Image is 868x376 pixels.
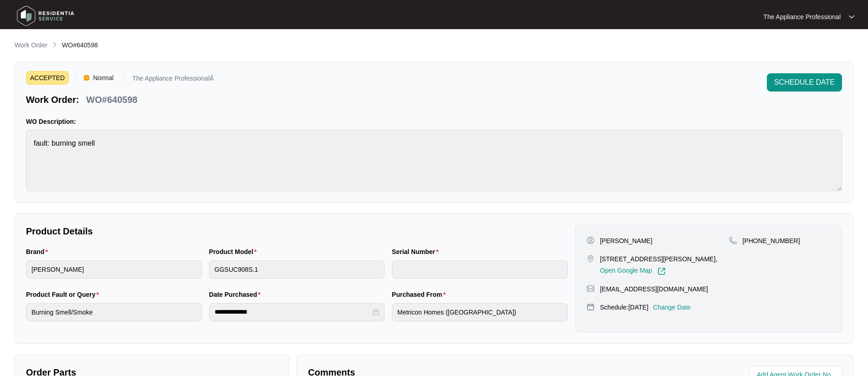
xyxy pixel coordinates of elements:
p: Change Date [653,303,691,312]
img: dropdown arrow [849,15,854,19]
p: WO#640598 [86,93,137,106]
a: Open Google Map [600,267,666,275]
img: Vercel Logo [84,75,89,81]
img: map-pin [586,285,595,293]
img: map-pin [729,236,737,244]
p: Work Order: [26,93,79,106]
img: user-pin [586,236,595,244]
label: Product Model [209,247,261,256]
label: Date Purchased [209,290,264,299]
input: Serial Number [392,260,568,279]
span: WO#640598 [62,41,98,49]
img: Link-External [657,267,666,275]
p: [PERSON_NAME] [600,236,652,245]
img: residentia service logo [14,2,77,30]
span: ACCEPTED [26,71,69,85]
img: map-pin [586,303,595,311]
p: [PHONE_NUMBER] [743,236,800,245]
img: chevron-right [51,41,58,48]
span: Normal [89,71,117,85]
label: Serial Number [392,247,442,256]
p: [EMAIL_ADDRESS][DOMAIN_NAME] [600,285,708,294]
p: Work Order [15,41,47,50]
input: Brand [26,260,202,279]
input: Product Model [209,260,385,279]
p: Product Details [26,225,568,238]
p: The Appliance Professional [763,12,841,21]
textarea: fault: burning smell [26,130,842,191]
label: Brand [26,247,51,256]
img: map-pin [586,254,595,263]
input: Date Purchased [215,307,371,317]
input: Product Fault or Query [26,303,202,321]
input: Purchased From [392,303,568,321]
a: Work Order [13,41,49,51]
p: [STREET_ADDRESS][PERSON_NAME], [600,254,718,264]
span: SCHEDULE DATE [774,77,835,88]
p: The Appliance ProfessionalÂ [132,75,214,85]
label: Purchased From [392,290,449,299]
label: Product Fault or Query [26,290,103,299]
p: WO Description: [26,117,842,126]
button: SCHEDULE DATE [767,73,842,91]
p: Schedule: [DATE] [600,303,648,312]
